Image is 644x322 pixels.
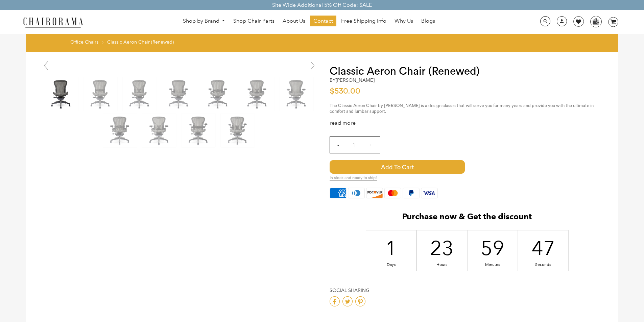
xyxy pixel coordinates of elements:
h2: by [330,77,375,83]
a: Classic Aeron Chair (Renewed) - chairorama [179,65,180,72]
img: Classic Aeron Chair (Renewed) - chairorama [84,77,117,111]
span: › [102,39,103,45]
div: Minutes [487,262,498,268]
span: The Classic Aeron Chair by [PERSON_NAME] is a design classic that will serve you for many years a... [330,103,594,114]
span: Blogs [421,18,435,25]
span: Classic Aeron Chair (Renewed) [107,39,174,45]
img: Classic Aeron Chair (Renewed) - chairorama [280,77,313,111]
span: Shop Chair Parts [233,18,275,25]
nav: DesktopNavigation [116,16,502,28]
a: Free Shipping Info [338,16,390,26]
div: Hours [436,262,447,268]
a: Blogs [418,16,438,26]
img: Classic Aeron Chair (Renewed) - chairorama [123,77,157,111]
img: Classic Aeron Chair (Renewed) - chairorama [179,69,180,69]
a: About Us [279,16,309,26]
h4: Social Sharing [330,288,605,293]
span: $530.00 [330,87,360,95]
a: Shop Chair Parts [230,16,278,26]
img: WhatsApp_Image_2024-07-12_at_16.23.01.webp [591,16,601,26]
div: 1 [385,235,397,261]
span: Free Shipping Info [341,18,386,25]
a: Contact [310,16,336,26]
a: Shop by Brand [180,16,229,26]
span: Contact [313,18,333,25]
span: About Us [283,18,305,25]
div: read more [330,120,605,127]
div: 23 [436,235,447,261]
a: Why Us [391,16,416,26]
div: 47 [538,235,549,261]
div: Days [385,262,397,268]
input: - [330,137,346,153]
img: chairorama [19,16,87,28]
h1: Classic Aeron Chair (Renewed) [330,65,605,77]
img: Classic Aeron Chair (Renewed) - chairorama [201,77,235,111]
img: Classic Aeron Chair (Renewed) - chairorama [142,114,176,147]
span: Why Us [395,18,413,25]
div: 59 [487,235,498,261]
input: + [362,137,378,153]
img: Classic Aeron Chair (Renewed) - chairorama [240,77,274,111]
nav: breadcrumbs [70,39,176,48]
a: Office Chairs [70,39,98,45]
a: [PERSON_NAME] [336,77,375,83]
img: Classic Aeron Chair (Renewed) - chairorama [162,77,196,111]
button: Add to Cart [330,160,522,174]
img: Classic Aeron Chair (Renewed) - chairorama [182,114,215,147]
div: Seconds [538,262,549,268]
img: Classic Aeron Chair (Renewed) - chairorama [103,114,137,147]
span: Add to Cart [330,160,465,174]
h2: Purchase now & Get the discount [330,212,605,225]
img: Classic Aeron Chair (Renewed) - chairorama [221,114,255,147]
span: In stock and ready to ship! [330,175,377,181]
img: Classic Aeron Chair (Renewed) - chairorama [44,77,78,111]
